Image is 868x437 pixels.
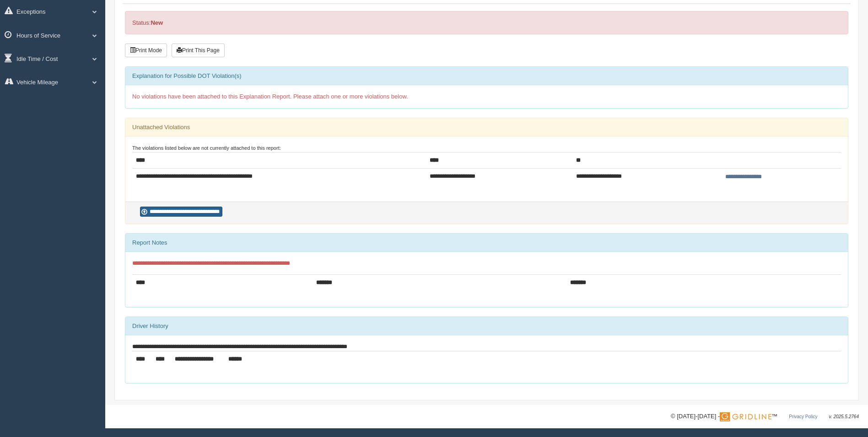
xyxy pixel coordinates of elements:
small: The violations listed below are not currently attached to this report: [132,145,281,151]
span: v. 2025.5.2764 [829,414,859,419]
div: Driver History [125,317,848,335]
span: No violations have been attached to this Explanation Report. Please attach one or more violations... [132,93,408,100]
div: © [DATE]-[DATE] - ™ [671,412,859,421]
div: Status: [125,11,848,34]
img: Gridline [720,412,771,421]
strong: New [151,19,163,26]
div: Report Notes [125,234,848,252]
a: Privacy Policy [789,414,817,419]
button: Print Mode [125,44,167,57]
button: Print This Page [172,44,225,57]
div: Explanation for Possible DOT Violation(s) [125,67,848,85]
div: Unattached Violations [125,118,848,137]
